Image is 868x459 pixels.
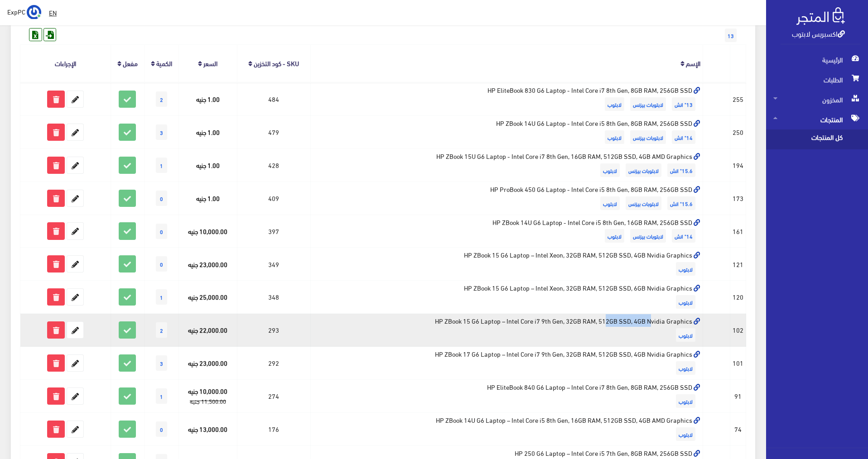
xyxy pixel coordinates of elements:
[676,295,695,309] span: لابتوب
[156,124,167,140] span: 3
[600,163,620,177] span: لابتوب
[676,328,695,342] span: لابتوب
[730,82,746,115] td: 255
[730,347,746,380] td: 101
[766,129,868,149] a: كل المنتجات
[237,215,310,248] td: 397
[730,248,746,281] td: 121
[676,262,695,276] span: لابتوب
[237,314,310,347] td: 293
[310,347,703,380] td: HP ZBook 17 G6 Laptop – Intel Core i7 9th Gen, 32GB RAM, 512GB SSD, 4GB Nvidia Graphics
[7,6,25,17] span: ExpPC
[237,82,310,115] td: 484
[156,355,167,371] span: 3
[773,110,861,129] span: المنتجات
[237,182,310,215] td: 409
[630,130,666,144] span: لابتوبات بيزنس
[672,97,695,111] span: 13" انش
[605,97,624,111] span: لابتوب
[49,7,57,18] u: EN
[766,70,868,90] a: الطلبات
[630,229,666,243] span: لابتوبات بيزنس
[676,427,695,441] span: لابتوب
[237,347,310,380] td: 292
[237,116,310,149] td: 479
[672,229,695,243] span: 14" انش
[310,314,703,347] td: HP ZBook 15 G6 Laptop – Intel Core i7 9th Gen, 32GB RAM, 512GB SSD, 4GB Nvidia Graphics
[123,57,138,69] a: مفعل
[730,379,746,412] td: 91
[667,163,695,177] span: 15.6" انش
[156,421,167,437] span: 0
[310,82,703,115] td: HP EliteBook 830 G6 Laptop - Intel Core i7 8th Gen, 8GB RAM, 256GB SSD
[600,196,620,210] span: لابتوب
[773,129,842,149] span: كل المنتجات
[630,97,666,111] span: لابتوبات بيزنس
[667,196,695,210] span: 15.6" انش
[156,322,167,338] span: 2
[766,50,868,70] a: الرئيسية
[730,215,746,248] td: 161
[179,116,237,149] td: 1.00 جنيه
[310,182,703,215] td: HP ProBook 450 G6 Laptop - Intel Core i5 8th Gen, 8GB RAM, 256GB SSD
[179,412,237,445] td: 13,000.00 جنيه
[179,379,237,412] td: 10,000.00 جنيه
[156,256,167,272] span: 0
[237,281,310,314] td: 348
[310,148,703,182] td: HP ZBook 15U G6 Laptop - Intel Core i7 8th Gen, 16GB RAM, 512GB SSD, 4GB AMD Graphics
[310,281,703,314] td: HP ZBook 15 G6 Laptop – Intel Xeon, 32GB RAM, 512GB SSD, 6GB Nvidia Graphics
[156,388,167,404] span: 1
[725,29,737,42] span: 13
[179,281,237,314] td: 25,000.00 جنيه
[179,347,237,380] td: 23,000.00 جنيه
[626,196,661,210] span: لابتوبات بيزنس
[203,57,217,69] a: السعر
[310,379,703,412] td: HP EliteBook 840 G6 Laptop – Intel Core i7 8th Gen, 8GB RAM, 256GB SSD
[730,314,746,347] td: 102
[310,116,703,149] td: HP ZBook 14U G6 Laptop - Intel Core i5 8th Gen, 8GB RAM, 256GB SSD
[237,248,310,281] td: 349
[11,397,45,431] iframe: Drift Widget Chat Controller
[156,289,167,305] span: 1
[237,412,310,445] td: 176
[676,394,695,408] span: لابتوب
[45,5,60,21] a: EN
[27,5,41,19] img: ...
[730,281,746,314] td: 120
[179,248,237,281] td: 23,000.00 جنيه
[605,130,624,144] span: لابتوب
[766,90,868,110] a: المخزون
[179,314,237,347] td: 22,000.00 جنيه
[310,215,703,248] td: HP ZBook 14U G6 Laptop - Intel Core i5 8th Gen, 16GB RAM, 256GB SSD
[605,229,624,243] span: لابتوب
[179,82,237,115] td: 1.00 جنيه
[7,5,41,19] a: ... ExpPC
[730,116,746,149] td: 250
[156,191,167,206] span: 0
[156,158,167,173] span: 1
[237,148,310,182] td: 428
[156,57,172,69] a: الكمية
[179,148,237,182] td: 1.00 جنيه
[237,379,310,412] td: 274
[179,182,237,215] td: 1.00 جنيه
[773,50,861,70] span: الرئيسية
[676,361,695,375] span: لابتوب
[626,163,661,177] span: لابتوبات بيزنس
[773,90,861,110] span: المخزون
[310,248,703,281] td: HP ZBook 15 G6 Laptop – Intel Xeon, 32GB RAM, 512GB SSD, 4GB Nvidia Graphics
[179,215,237,248] td: 10,000.00 جنيه
[773,70,861,90] span: الطلبات
[796,7,845,25] img: .
[20,45,111,82] th: الإجراءات
[156,91,167,107] span: 2
[730,148,746,182] td: 194
[190,396,226,406] strike: 11,500.00 جنيه
[686,57,700,69] a: الإسم
[156,224,167,239] span: 0
[254,57,299,69] a: SKU - كود التخزين
[672,130,695,144] span: 14" انش
[730,182,746,215] td: 173
[310,412,703,445] td: HP ZBook 14U G6 Laptop – Intel Core i5 8th Gen, 16GB RAM, 512GB SSD, 4GB AMD Graphics
[792,27,845,40] a: اكسبريس لابتوب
